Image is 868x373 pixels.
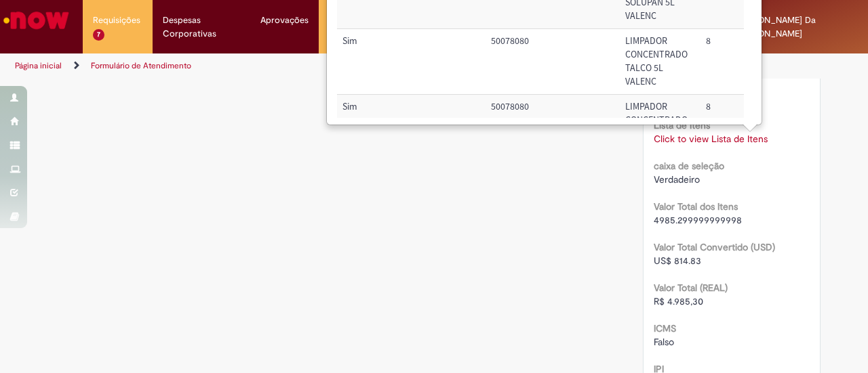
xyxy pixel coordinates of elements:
[337,95,486,160] td: Trigger Tipo de Pedido = Material: Sim
[15,60,62,71] a: Página inicial
[260,14,309,27] span: Aprovações
[91,60,191,71] a: Formulário de Atendimento
[486,95,620,160] td: Código SAP Material / Serviço: 50078080
[486,29,620,95] td: Código SAP Material / Serviço: 50078080
[654,336,674,348] span: Falso
[654,241,775,253] b: Valor Total Convertido (USD)
[163,14,240,41] span: Despesas Corporativas
[734,14,816,39] span: [PERSON_NAME] Da [PERSON_NAME]
[93,29,104,41] span: 7
[701,29,760,95] td: Quantidade: 8
[654,322,676,334] b: ICMS
[337,29,486,95] td: Trigger Tipo de Pedido = Material: Sim
[1,7,71,34] img: ServiceNow
[701,95,760,160] td: Quantidade: 8
[654,119,710,131] b: Lista de Itens
[620,95,701,160] td: Descrição: LIMPADOR CONCENTRADO JASMIM 5L VALENC
[654,255,701,267] span: US$ 814.83
[93,14,140,27] span: Requisições
[620,29,701,95] td: Descrição: LIMPADOR CONCENTRADO TALCO 5L VALENC
[654,173,700,185] span: Verdadeiro
[10,53,568,79] ul: Trilhas de página
[654,295,703,307] span: R$ 4.985,30
[654,282,728,294] b: Valor Total (REAL)
[654,160,724,172] b: caixa de seleção
[654,133,768,145] a: Click to view Lista de Itens
[654,200,738,213] b: Valor Total dos Itens
[654,214,742,226] span: 4985.299999999998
